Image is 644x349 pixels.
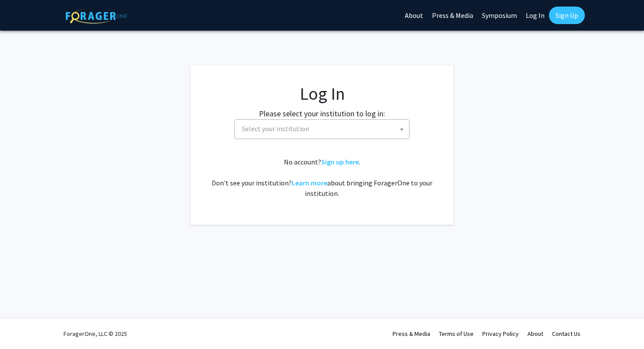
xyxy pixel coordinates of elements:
[208,83,436,104] h1: Log In
[549,7,585,24] a: Sign Up
[64,318,127,349] div: ForagerOne, LLC © 2025
[527,330,543,338] a: About
[259,108,385,119] label: Please select your institution to log in:
[66,8,127,24] img: ForagerOne Logo
[393,330,430,338] a: Press & Media
[238,120,409,138] span: Select your institution
[552,330,580,338] a: Contact Us
[321,157,359,166] a: Sign up here
[242,124,309,133] span: Select your institution
[208,157,436,199] div: No account? . Don't see your institution? about bringing ForagerOne to your institution.
[292,178,327,187] a: Learn more about bringing ForagerOne to your institution
[482,330,519,338] a: Privacy Policy
[439,330,474,338] a: Terms of Use
[234,119,410,139] span: Select your institution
